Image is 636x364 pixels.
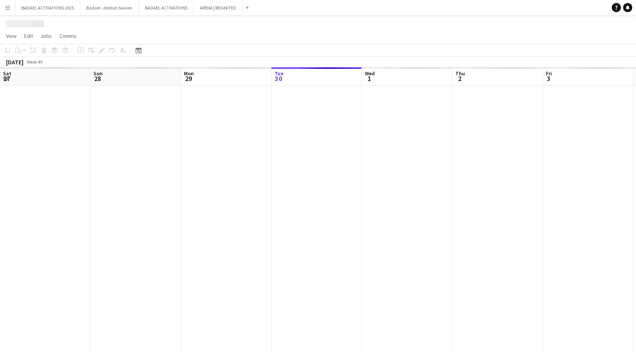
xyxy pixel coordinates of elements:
[546,70,552,77] span: Fri
[3,70,11,77] span: Sat
[139,0,194,15] button: BADAEL ACTIVATIONS
[25,59,44,65] span: Week 40
[37,31,55,41] a: Jobs
[24,33,33,39] span: Edit
[6,58,23,66] div: [DATE]
[16,0,80,15] button: BADAEL ACTIVATIONS 2025
[273,74,284,83] span: 30
[545,74,552,83] span: 3
[364,74,375,83] span: 1
[41,33,52,39] span: Jobs
[21,31,36,41] a: Edit
[2,74,11,83] span: 27
[194,0,243,15] button: ARENA | REIGNITED
[6,33,17,39] span: View
[183,74,194,83] span: 29
[59,33,76,39] span: Comms
[94,70,103,77] span: Sun
[3,31,20,41] a: View
[454,74,465,83] span: 2
[80,0,139,15] button: Badael -Jeddah Season
[365,70,375,77] span: Wed
[455,70,465,77] span: Thu
[56,31,79,41] a: Comms
[184,70,194,77] span: Mon
[274,70,284,77] span: Tue
[92,74,103,83] span: 28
